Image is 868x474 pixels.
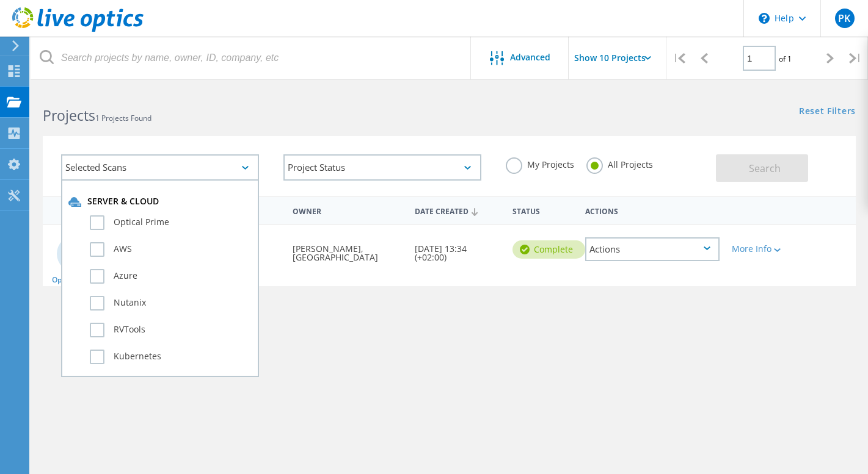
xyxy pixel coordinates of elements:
[409,225,506,274] div: [DATE] 13:34 (+02:00)
[68,196,252,208] div: Server & Cloud
[666,37,691,80] div: |
[510,53,550,62] span: Advanced
[286,199,409,221] div: Owner
[506,199,580,221] div: Status
[732,245,784,253] div: More Info
[512,240,585,259] div: Complete
[52,276,98,284] span: Optical Prime
[749,162,781,175] span: Search
[579,199,726,221] div: Actions
[585,237,720,261] div: Actions
[43,106,95,125] b: Projects
[838,13,850,23] span: PK
[90,269,252,284] label: Azure
[409,199,506,222] div: Date Created
[843,37,868,80] div: |
[506,157,574,169] label: My Projects
[90,323,252,337] label: RVTools
[716,154,808,182] button: Search
[799,107,856,117] a: Reset Filters
[779,54,792,64] span: of 1
[90,350,252,364] label: Kubernetes
[586,157,653,169] label: All Projects
[31,37,472,79] input: Search projects by name, owner, ID, company, etc
[90,296,252,311] label: Nutanix
[759,13,770,24] svg: \n
[90,215,252,230] label: Optical Prime
[286,225,409,274] div: [PERSON_NAME], [GEOGRAPHIC_DATA]
[12,26,144,34] a: Live Optics Dashboard
[61,154,259,181] div: Selected Scans
[283,154,481,181] div: Project Status
[90,242,252,257] label: AWS
[95,113,151,123] span: 1 Projects Found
